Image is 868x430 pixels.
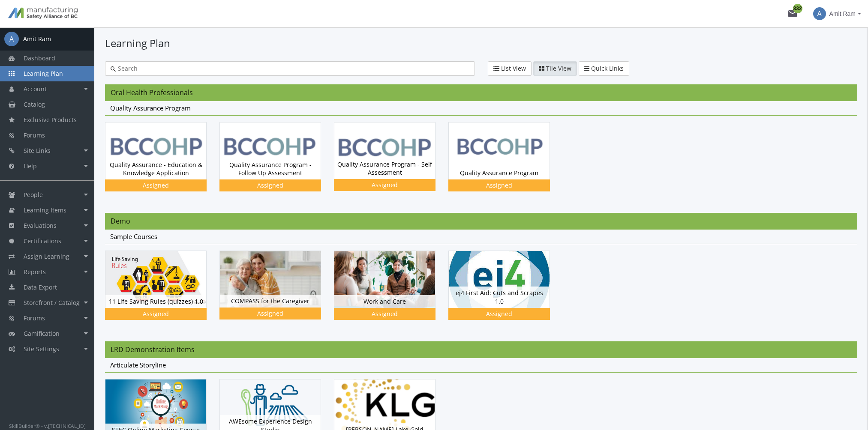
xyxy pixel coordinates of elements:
div: COMPASS for the Caregiver [220,295,321,308]
div: Quality Assurance - Education & Knowledge Application [105,122,219,204]
span: Site Links [24,146,51,155]
span: Quick Links [591,64,624,72]
div: Assigned [336,181,434,189]
div: Assigned [450,181,548,190]
span: Catalog [24,100,45,108]
div: Quality Assurance Program - Follow Up Assessment [220,158,321,179]
span: Reports [24,268,46,276]
span: Exclusive Products [24,116,77,124]
div: Quality Assurance Program [449,167,550,179]
span: People [24,191,43,199]
span: Forums [24,314,45,322]
span: Site Settings [24,345,59,353]
span: List View [501,64,526,72]
span: Amit Ram [829,6,856,21]
div: Assigned [450,310,548,318]
div: Assigned [336,310,434,318]
input: Search [116,64,469,73]
div: Quality Assurance - Education & Knowledge Application [105,158,206,179]
span: Demo [111,216,130,226]
div: Quality Assurance Program - Self Assessment [334,158,435,179]
span: Certifications [24,237,61,245]
div: Work and Care [334,251,448,332]
span: Oral Health Professionals [111,88,193,97]
div: Assigned [107,310,205,318]
div: Quality Assurance Program [448,122,563,204]
span: Tile View [546,64,571,72]
div: 11 Life Saving Rules (quizzes) 1.0 [105,251,219,332]
span: Help [24,162,37,170]
div: Quality Assurance Program - Self Assessment [334,122,448,204]
span: Forums [24,131,45,139]
span: Gamification [24,329,60,337]
div: Quality Assurance Program - Follow Up Assessment [219,122,334,204]
span: Assign Learning [24,252,69,260]
span: Learning Plan [24,69,63,78]
span: Dashboard [24,54,55,62]
span: Account [24,85,47,93]
div: ej4 First Aid: Cuts and Scrapes 1.0 [448,251,563,332]
span: A [813,7,826,20]
div: Amit Ram [23,35,51,43]
span: Sample Courses [110,232,157,241]
mat-icon: mail [787,9,798,19]
span: Articulate Storyline [110,361,166,369]
small: SkillBuilder® - v.[TECHNICAL_ID] [9,422,86,429]
span: Data Export [24,283,57,291]
div: COMPASS for the Caregiver [219,251,334,332]
span: LRD Demonstration Items [111,345,195,354]
h1: Learning Plan [105,36,857,51]
span: Storefront / Catalog [24,299,80,307]
div: ej4 First Aid: Cuts and Scrapes 1.0 [449,287,550,308]
div: 11 Life Saving Rules (quizzes) 1.0 [105,295,206,308]
span: Evaluations [24,221,57,230]
div: Assigned [221,181,319,190]
div: Assigned [107,181,205,190]
span: Quality Assurance Program [110,104,191,112]
span: A [4,32,19,46]
div: Work and Care [334,295,435,308]
div: Assigned [221,309,319,318]
span: Learning Items [24,206,66,214]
